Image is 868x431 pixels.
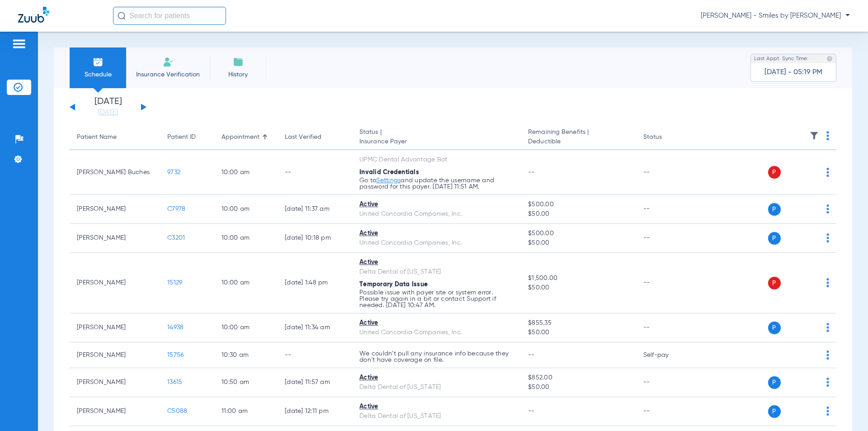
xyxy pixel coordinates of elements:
td: [DATE] 11:37 AM [278,195,352,224]
div: Appointment [222,133,259,142]
img: Manual Insurance Verification [163,57,174,67]
div: Patient ID [167,133,196,142]
td: [DATE] 10:18 PM [278,224,352,253]
td: [DATE] 11:57 AM [278,368,352,397]
span: P [768,232,781,245]
span: -- [528,352,535,358]
td: 10:50 AM [214,368,278,397]
td: [PERSON_NAME] [70,224,160,253]
span: $50.00 [528,328,628,337]
span: Invalid Credentials [359,169,419,175]
span: Deductible [528,137,628,147]
div: Active [359,200,514,209]
span: [PERSON_NAME] - Smiles by [PERSON_NAME] [701,11,850,20]
span: Insurance Verification [133,70,203,79]
img: group-dot-blue.svg [826,323,829,332]
span: -- [528,408,535,414]
td: -- [636,195,697,224]
td: [DATE] 11:34 AM [278,313,352,342]
div: UPMC Dental Advantage Bot [359,155,514,165]
td: -- [636,224,697,253]
span: P [768,322,781,334]
li: [DATE] [81,97,135,117]
span: Temporary Data Issue [359,281,428,288]
td: -- [278,150,352,195]
th: Remaining Benefits | [521,125,636,150]
td: [PERSON_NAME] [70,195,160,224]
span: $500.00 [528,200,628,209]
img: x.svg [806,378,815,387]
td: [PERSON_NAME] [70,342,160,368]
span: 13615 [167,379,182,385]
p: Possible issue with payer site or system error. Please try again in a bit or contact Support if n... [359,289,514,308]
img: group-dot-blue.svg [826,233,829,242]
span: -- [528,169,535,175]
span: $50.00 [528,209,628,219]
p: We couldn’t pull any insurance info because they don’t have coverage on file. [359,350,514,363]
img: Schedule [93,57,104,67]
p: Go to and update the username and password for this payer. [DATE] 11:51 AM. [359,177,514,190]
span: $855.35 [528,318,628,328]
span: History [217,70,259,79]
img: x.svg [806,323,815,332]
td: 11:00 AM [214,397,278,426]
span: Schedule [76,70,119,79]
td: [PERSON_NAME] [70,368,160,397]
span: P [768,277,781,289]
span: C7978 [167,206,185,212]
span: Last Appt. Sync Time: [754,54,808,63]
img: group-dot-blue.svg [826,204,829,213]
img: last sync help info [826,56,833,62]
td: -- [636,253,697,313]
td: -- [636,368,697,397]
td: 10:00 AM [214,224,278,253]
div: Patient Name [77,133,153,142]
img: x.svg [806,204,815,213]
td: [DATE] 12:11 PM [278,397,352,426]
td: 10:00 AM [214,195,278,224]
span: 15129 [167,279,182,286]
th: Status | [352,125,521,150]
img: x.svg [806,350,815,360]
td: [PERSON_NAME] [70,397,160,426]
span: 14938 [167,324,184,331]
span: C3201 [167,235,185,241]
span: $500.00 [528,229,628,238]
span: [DATE] - 05:19 PM [764,68,822,77]
span: 9732 [167,169,180,175]
td: -- [636,313,697,342]
div: United Concordia Companies, Inc. [359,209,514,219]
img: filter.svg [810,131,819,140]
td: -- [636,150,697,195]
span: $50.00 [528,283,628,293]
span: $50.00 [528,383,628,392]
div: Active [359,258,514,267]
img: group-dot-blue.svg [826,378,829,387]
div: Patient Name [77,133,117,142]
input: Search for patients [113,7,226,25]
div: Appointment [222,133,270,142]
div: Patient ID [167,133,207,142]
span: P [768,166,781,179]
td: 10:00 AM [214,150,278,195]
td: -- [278,342,352,368]
img: group-dot-blue.svg [826,278,829,287]
img: group-dot-blue.svg [826,131,829,140]
iframe: Chat Widget [823,388,868,431]
div: Last Verified [285,133,345,142]
span: Insurance Payer [359,137,514,147]
img: x.svg [806,407,815,416]
img: x.svg [806,278,815,287]
img: group-dot-blue.svg [826,350,829,360]
img: x.svg [806,233,815,242]
td: -- [636,397,697,426]
img: group-dot-blue.svg [826,168,829,177]
div: United Concordia Companies, Inc. [359,328,514,337]
img: Zuub Logo [18,7,49,23]
span: $1,500.00 [528,274,628,283]
td: [PERSON_NAME] Buches [70,150,160,195]
img: hamburger-icon [12,38,26,49]
div: Active [359,373,514,383]
img: x.svg [806,168,815,177]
